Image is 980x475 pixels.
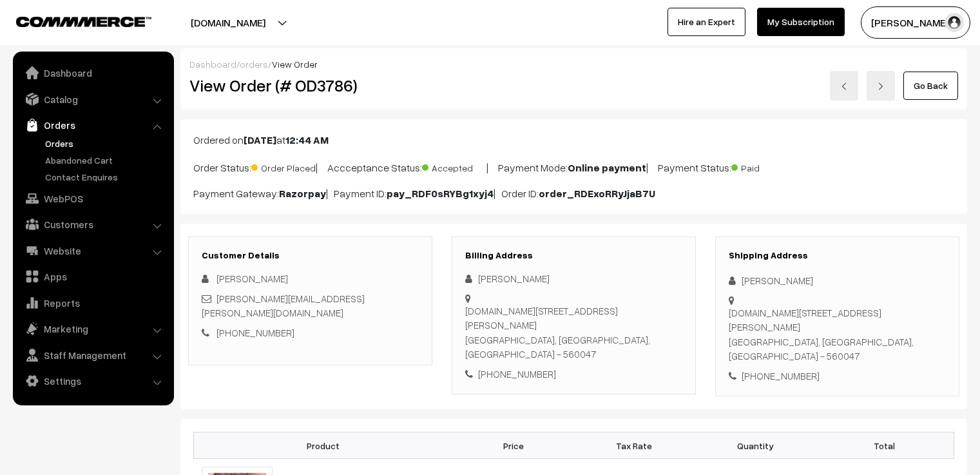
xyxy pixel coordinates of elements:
a: Staff Management [16,344,169,367]
div: [PERSON_NAME] [729,273,946,288]
a: COMMMERCE [16,13,129,28]
th: Product [194,432,453,459]
a: My Subscription [757,8,845,36]
h2: View Order (# OD3786) [189,75,433,95]
a: Customers [16,213,169,236]
h3: Shipping Address [729,250,946,261]
a: Dashboard [189,59,236,70]
img: right-arrow.png [877,82,885,90]
a: Catalog [16,88,169,111]
a: Orders [16,113,169,137]
b: pay_RDF0sRYBg1xyj4 [387,187,494,200]
div: [PERSON_NAME] [465,271,682,286]
b: order_RDExoRRyJjaB7U [539,187,655,200]
div: [DOMAIN_NAME][STREET_ADDRESS][PERSON_NAME] [GEOGRAPHIC_DATA], [GEOGRAPHIC_DATA], [GEOGRAPHIC_DATA... [465,304,682,362]
p: Order Status: | Accceptance Status: | Payment Mode: | Payment Status: [193,158,954,175]
a: Dashboard [16,61,169,84]
th: Total [816,432,954,459]
a: Go Back [903,72,958,100]
th: Tax Rate [573,432,695,459]
img: user [945,13,964,32]
a: Orders [42,137,169,150]
h3: Customer Details [202,250,419,261]
span: Order Placed [251,158,316,175]
a: Website [16,239,169,262]
button: [PERSON_NAME] C [861,6,970,39]
img: left-arrow.png [840,82,848,90]
a: orders [240,59,268,70]
span: View Order [272,59,318,70]
a: WebPOS [16,187,169,210]
div: [PHONE_NUMBER] [465,367,682,382]
button: [DOMAIN_NAME] [146,6,311,39]
h3: Billing Address [465,250,682,261]
b: [DATE] [244,133,276,146]
span: Paid [731,158,796,175]
div: [PHONE_NUMBER] [729,369,946,383]
p: Ordered on at [193,132,954,148]
a: Reports [16,291,169,315]
b: Online payment [568,161,646,174]
th: Price [453,432,574,459]
a: [PERSON_NAME][EMAIL_ADDRESS][PERSON_NAME][DOMAIN_NAME] [202,293,365,319]
b: Razorpay [279,187,326,200]
a: Abandoned Cart [42,153,169,167]
span: Accepted [422,158,486,175]
span: [PERSON_NAME] [216,273,288,284]
div: [DOMAIN_NAME][STREET_ADDRESS][PERSON_NAME] [GEOGRAPHIC_DATA], [GEOGRAPHIC_DATA], [GEOGRAPHIC_DATA... [729,305,946,364]
th: Quantity [695,432,816,459]
a: Marketing [16,317,169,340]
a: Hire an Expert [668,8,745,36]
b: 12:44 AM [285,133,329,146]
div: / / [189,57,958,71]
img: COMMMERCE [16,17,151,26]
a: Apps [16,265,169,288]
a: Settings [16,369,169,393]
p: Payment Gateway: | Payment ID: | Order ID: [193,186,954,201]
a: [PHONE_NUMBER] [216,327,294,338]
a: Contact Enquires [42,170,169,184]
